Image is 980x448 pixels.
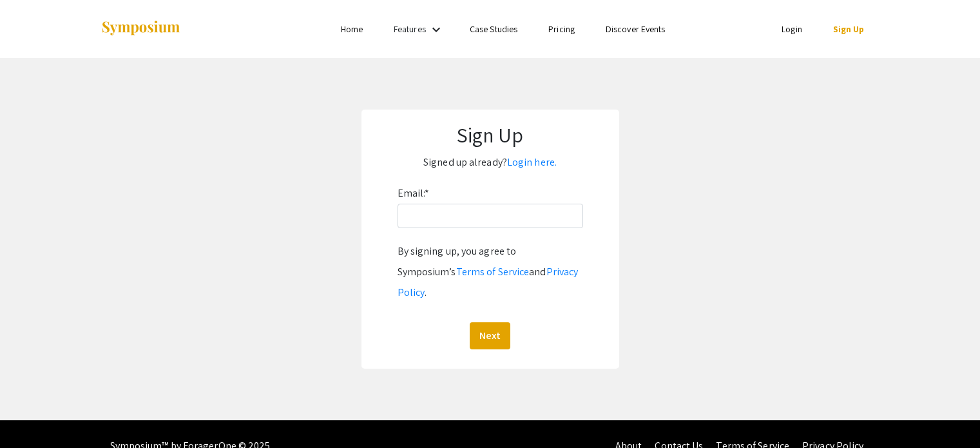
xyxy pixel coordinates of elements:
[374,122,606,147] h1: Sign Up
[101,20,181,37] img: Symposium by ForagerOne
[398,183,430,204] label: Email:
[470,23,517,35] a: Case Studies
[394,23,426,35] a: Features
[833,23,865,35] a: Sign Up
[428,22,444,37] mat-icon: Expand Features list
[507,155,557,169] a: Login here.
[606,23,666,35] a: Discover Events
[548,23,575,35] a: Pricing
[341,23,363,35] a: Home
[782,23,802,35] a: Login
[470,322,510,349] button: Next
[374,152,606,173] p: Signed up already?
[456,265,530,278] a: Terms of Service
[398,241,583,303] div: By signing up, you agree to Symposium’s and .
